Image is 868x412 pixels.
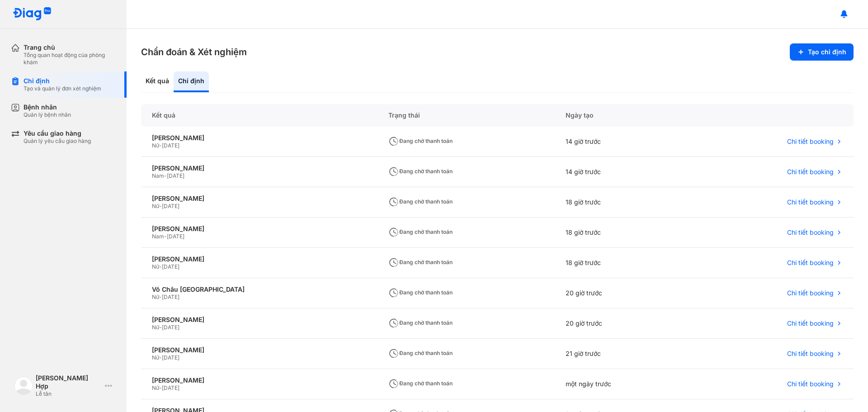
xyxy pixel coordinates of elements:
span: - [164,172,167,179]
div: Chỉ định [174,71,209,92]
span: [DATE] [162,324,179,331]
div: [PERSON_NAME] [152,376,367,384]
span: Nam [152,233,164,240]
div: 20 giờ trước [555,278,694,308]
div: Kết quả [141,104,377,127]
span: Nữ [152,142,159,149]
span: Chi tiết booking [787,228,834,237]
div: Chỉ định [24,77,101,85]
div: [PERSON_NAME] [152,164,367,172]
span: - [159,263,162,270]
span: [DATE] [162,384,179,391]
span: Nữ [152,384,159,391]
div: [PERSON_NAME] [152,225,367,233]
div: Yêu cầu giao hàng [24,129,91,137]
div: [PERSON_NAME] [152,316,367,324]
span: - [159,354,162,361]
span: Chi tiết booking [787,350,834,358]
span: Chi tiết booking [787,168,834,176]
button: Tạo chỉ định [790,43,854,61]
span: [DATE] [162,294,179,300]
span: Đang chờ thanh toán [388,168,453,175]
div: Quản lý bệnh nhân [24,111,71,118]
span: Đang chờ thanh toán [388,228,453,235]
span: [DATE] [162,203,179,209]
div: Kết quả [141,71,174,92]
span: Đang chờ thanh toán [388,380,453,387]
div: 18 giờ trước [555,218,694,248]
div: 18 giờ trước [555,187,694,218]
span: Nam [152,172,164,179]
span: Nữ [152,203,159,209]
span: [DATE] [162,142,179,149]
div: 21 giờ trước [555,339,694,369]
div: 14 giờ trước [555,157,694,187]
div: Bệnh nhân [24,103,71,111]
span: Chi tiết booking [787,319,834,327]
span: Đang chờ thanh toán [388,137,453,144]
div: 20 giờ trước [555,308,694,339]
span: - [159,142,162,149]
div: một ngày trước [555,369,694,399]
img: logo [13,7,52,21]
span: [DATE] [162,354,179,361]
span: [DATE] [167,172,184,179]
div: Tạo và quản lý đơn xét nghiệm [24,85,101,92]
div: Võ Châu [GEOGRAPHIC_DATA] [152,285,367,294]
span: Đang chờ thanh toán [388,319,453,326]
span: Chi tiết booking [787,259,834,267]
span: Đang chờ thanh toán [388,289,453,296]
span: Nữ [152,294,159,300]
div: Ngày tạo [555,104,694,127]
span: Nữ [152,354,159,361]
span: Chi tiết booking [787,289,834,297]
span: Chi tiết booking [787,380,834,388]
span: Chi tiết booking [787,198,834,206]
span: Đang chờ thanh toán [388,198,453,205]
div: [PERSON_NAME] [152,134,367,142]
span: Nữ [152,263,159,270]
img: logo [14,377,33,395]
span: Chi tiết booking [787,137,834,146]
span: - [159,294,162,300]
span: [DATE] [167,233,184,240]
div: Trạng thái [377,104,555,127]
span: - [159,203,162,209]
div: Trang chủ [24,43,116,52]
div: [PERSON_NAME] [152,255,367,263]
span: [DATE] [162,263,179,270]
span: Đang chờ thanh toán [388,350,453,356]
div: Quản lý yêu cầu giao hàng [24,137,91,145]
span: - [159,324,162,331]
div: [PERSON_NAME] Hợp [36,374,101,390]
span: - [164,233,167,240]
span: - [159,384,162,391]
div: 18 giờ trước [555,248,694,278]
div: 14 giờ trước [555,127,694,157]
div: Tổng quan hoạt động của phòng khám [24,52,116,66]
div: Lễ tân [36,390,101,398]
span: Nữ [152,324,159,331]
span: Đang chờ thanh toán [388,259,453,265]
div: [PERSON_NAME] [152,346,367,354]
h3: Chẩn đoán & Xét nghiệm [141,46,247,58]
div: [PERSON_NAME] [152,194,367,203]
